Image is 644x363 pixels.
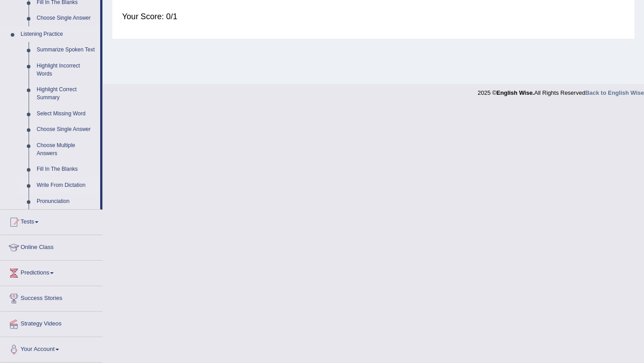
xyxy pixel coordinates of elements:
[496,89,534,96] strong: English Wise.
[0,235,102,257] a: Online Class
[33,177,100,194] a: Write From Dictation
[33,161,100,177] a: Fill In The Blanks
[0,210,102,232] a: Tests
[33,194,100,210] a: Pronunciation
[33,42,100,58] a: Summarize Spoken Text
[0,337,102,359] a: Your Account
[0,286,102,308] a: Success Stories
[33,58,100,82] a: Highlight Incorrect Words
[0,261,102,283] a: Predictions
[33,122,100,138] a: Choose Single Answer
[33,138,100,161] a: Choose Multiple Answers
[122,6,625,27] div: Your Score: 0/1
[478,84,644,97] div: 2025 © All Rights Reserved
[0,312,102,334] a: Strategy Videos
[585,89,644,96] a: Back to English Wise
[33,10,100,26] a: Choose Single Answer
[17,26,100,42] a: Listening Practice
[33,106,100,122] a: Select Missing Word
[33,82,100,106] a: Highlight Correct Summary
